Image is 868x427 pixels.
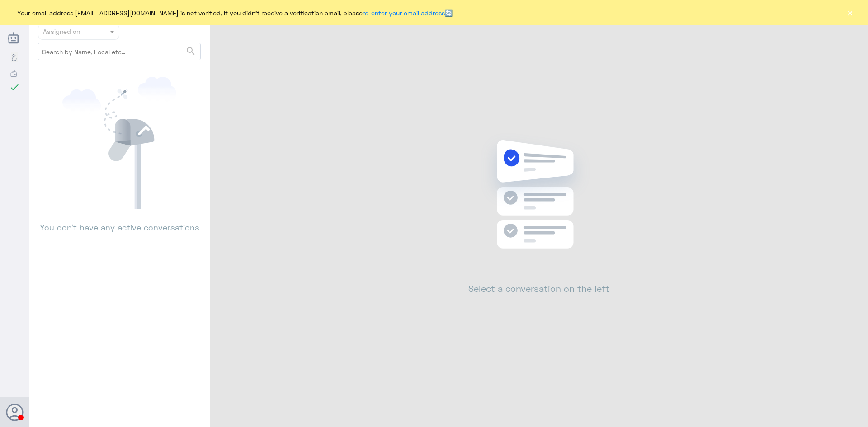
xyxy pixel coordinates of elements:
[185,46,196,56] span: search
[845,8,854,17] button: ×
[6,404,23,421] button: Avatar
[38,43,200,60] input: Search by Name, Local etc…
[468,283,609,294] h2: Select a conversation on the left
[363,9,445,17] a: re-enter your email address
[17,8,453,18] span: Your email address [EMAIL_ADDRESS][DOMAIN_NAME] is not verified, if you didn't receive a verifica...
[185,44,196,59] button: search
[38,209,201,234] p: You don’t have any active conversations
[9,82,20,93] i: check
